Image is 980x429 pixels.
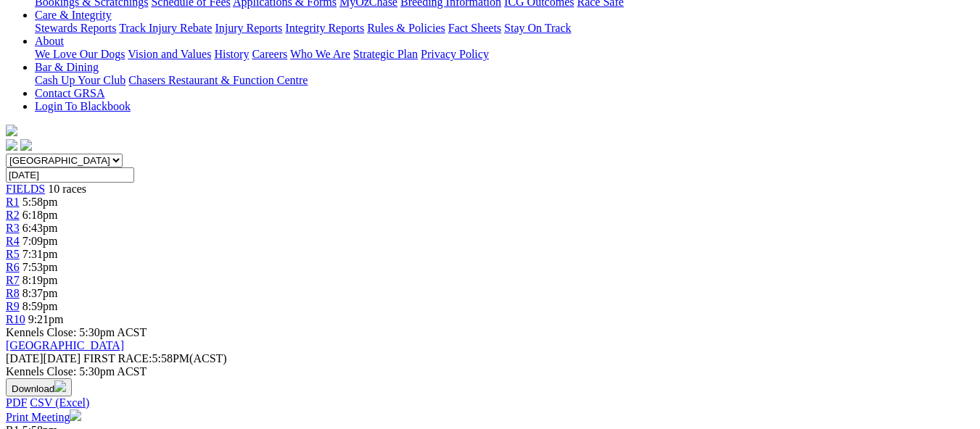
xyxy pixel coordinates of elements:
a: Cash Up Your Club [35,74,125,86]
a: Privacy Policy [421,48,489,60]
a: Fact Sheets [448,22,501,34]
span: 6:18pm [22,209,58,221]
a: R10 [6,313,25,325]
img: printer.svg [70,409,81,421]
a: FIELDS [6,183,45,195]
div: Kennels Close: 5:30pm ACST [6,365,974,378]
a: Bar & Dining [35,61,99,73]
a: R4 [6,235,20,247]
a: Track Injury Rebate [119,22,212,34]
a: About [35,35,64,47]
span: 7:53pm [22,261,58,273]
a: Careers [252,48,287,60]
a: Chasers Restaurant & Function Centre [128,74,308,86]
div: Download [6,396,974,409]
a: Stewards Reports [35,22,116,34]
a: Login To Blackbook [35,100,131,112]
a: History [214,48,249,60]
span: Kennels Close: 5:30pm ACST [6,326,147,338]
a: Vision and Values [128,48,211,60]
a: Injury Reports [215,22,282,34]
a: [GEOGRAPHIC_DATA] [6,339,124,351]
div: Care & Integrity [35,22,974,35]
span: 10 races [48,183,86,195]
input: Select date [6,167,134,183]
span: 7:09pm [22,235,58,247]
a: R9 [6,300,20,312]
a: Contact GRSA [35,87,104,99]
a: Who We Are [290,48,350,60]
span: 7:31pm [22,248,58,260]
a: Print Meeting [6,411,81,423]
span: [DATE] [6,352,44,365]
a: R1 [6,196,20,208]
a: R8 [6,287,20,299]
div: Bar & Dining [35,74,974,87]
a: Stay On Track [504,22,571,34]
span: 6:43pm [22,222,58,234]
a: Strategic Plan [353,48,418,60]
a: R6 [6,261,20,273]
span: FIRST RACE: [83,352,152,365]
a: Integrity Reports [285,22,364,34]
img: twitter.svg [20,139,32,151]
span: 5:58PM(ACST) [83,352,227,365]
a: Rules & Policies [367,22,445,34]
span: 8:37pm [22,287,58,299]
a: R3 [6,222,20,234]
div: About [35,48,974,61]
span: 5:58pm [22,196,58,208]
a: R2 [6,209,20,221]
img: download.svg [54,380,66,392]
a: R5 [6,248,20,260]
a: R7 [6,274,20,286]
span: 8:19pm [22,274,58,286]
span: [DATE] [6,352,81,365]
img: logo-grsa-white.png [6,125,17,136]
a: CSV (Excel) [30,396,89,409]
span: 9:21pm [28,313,64,325]
a: Care & Integrity [35,9,112,21]
span: 8:59pm [22,300,58,312]
img: facebook.svg [6,139,17,151]
a: We Love Our Dogs [35,48,125,60]
button: Download [6,378,72,396]
a: PDF [6,396,27,409]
